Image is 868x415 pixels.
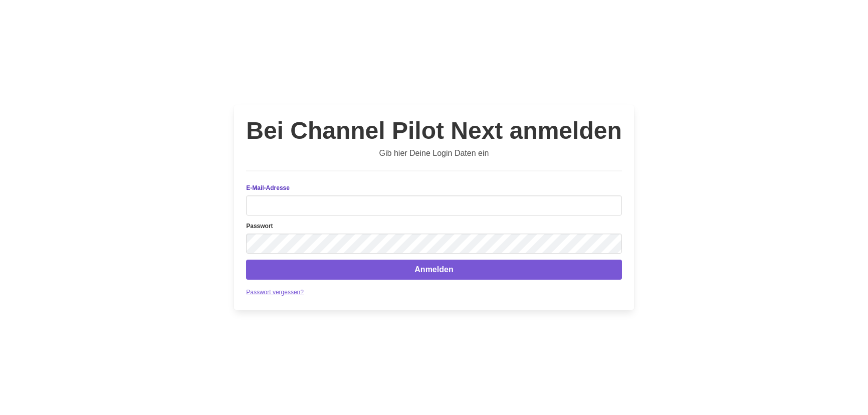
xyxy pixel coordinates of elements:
button: Anmelden [246,260,621,280]
span: Anmelden [414,264,453,276]
a: Passwort vergessen? [246,289,304,296]
h3: Gib hier Deine Login Daten ein [246,148,621,158]
span: Passwort [246,223,273,230]
h1: Bei Channel Pilot Next anmelden [246,117,621,144]
span: E-Mail-Adresse [246,184,290,191]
